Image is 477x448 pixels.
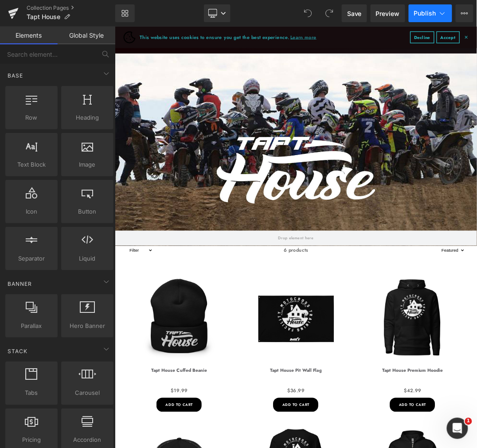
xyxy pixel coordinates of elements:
button: Publish [409,4,452,22]
span: Image [64,160,111,169]
span: Tabs [8,389,55,398]
span: 1 [465,418,472,425]
span: Hero Banner [64,321,111,331]
span: Base [7,71,24,80]
button: Undo [299,4,317,22]
span: Icon [8,207,55,216]
iframe: Intercom live chat [447,418,468,439]
span: Banner [7,280,33,288]
a: Collection Pages [27,4,115,12]
a: New Library [115,4,135,22]
a: Learn more [258,9,300,23]
a: Preview [371,4,405,22]
button: More [456,4,473,22]
span: 6 products [250,320,286,343]
span: This website uses cookies to ensure you get the best experience. [37,9,430,23]
img: MX Threads [13,7,31,25]
span: Button [64,207,111,216]
span: Save [347,9,362,18]
a: Decline [438,7,473,25]
span: Liquid [64,254,111,263]
span: Separator [8,254,55,263]
span: Accordion [64,436,111,445]
span: Row [8,113,55,122]
span: Heading [64,113,111,122]
button: Redo [321,4,338,22]
span: Tapt House [27,13,60,20]
span: Text Block [8,160,55,169]
span: Pricing [8,436,55,445]
span: Carousel [64,389,111,398]
a: Global Style [58,27,115,44]
span: Publish [414,10,436,17]
span: Stack [7,347,28,355]
span: Parallax [8,321,55,331]
span: Preview [376,9,400,18]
